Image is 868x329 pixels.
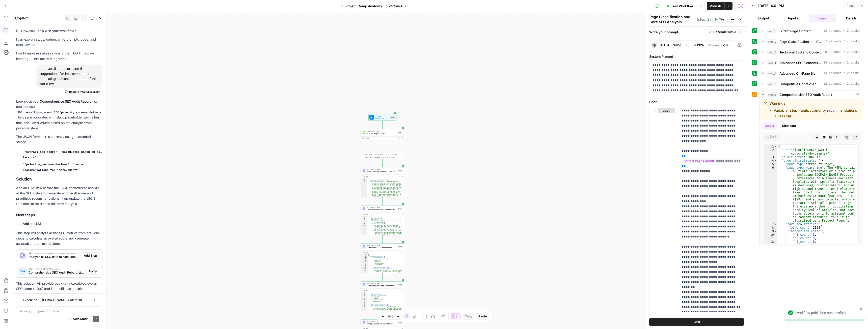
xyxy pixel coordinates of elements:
span: Toggle code folding, rows 4 through 9 [366,258,367,260]
span: 13 seconds / 2 tasks [823,71,860,76]
div: LLM · GPT-4.1 NanoAdvanced SEO Elements and Competitive AnalysisStep 4Output{ "advanced_elements"... [361,243,404,273]
li: Variable `step_4.output.priority_recommendations` is missing [774,108,859,118]
span: Extract Page Content [367,132,397,135]
div: 6 [361,299,367,301]
span: 55% [388,314,393,318]
div: 4 [764,159,777,162]
div: 8 [361,302,367,304]
span: Streaming [708,43,723,47]
div: LLM · GPT-4.1 NanoAdvanced On-Page Elements AnalysisStep 5Output{ "structured_data":{ "schema_typ... [361,281,404,311]
div: Web Page ScrapeExtract Page ContentStep 1OutputThis output is too large & has been abbreviated fo... [361,129,404,159]
span: Page Classification and Core SEO Analysis [779,39,823,44]
span: Version 4 [389,4,402,8]
span: Paste [478,314,487,319]
span: Advanced SEO Elements and Competitive Analysis [779,60,821,65]
div: Output [364,137,396,139]
div: 4 [361,220,367,223]
div: Step 2 [397,169,403,172]
span: Toggle code folding, rows 3 through 16 [366,257,367,258]
code: "priority_recommendations": "Top 5 recommendations for improvement" [23,163,83,172]
button: Add Step [82,252,99,259]
span: Test Workflow [671,4,694,9]
div: Step 3 [397,207,403,210]
span: | [728,42,735,47]
div: 1 [361,178,367,180]
span: 8 seconds / 2 tasks [825,50,860,54]
span: LLM · GPT-4.1 Nano [367,168,396,170]
button: Copy [463,313,474,320]
button: Test Workflow [663,2,697,10]
a: Comprehensive SEO Audit Report [40,99,91,103]
label: Chat [649,99,744,104]
div: 13 [764,244,777,247]
span: Competitive Context Analysis [367,322,396,325]
button: Test [712,16,728,23]
span: LLM · GPT-4.1 Nano [367,320,396,323]
span: Toggle code folding, rows 1 through 93 [365,216,367,218]
button: Details [838,14,865,22]
div: 12 [361,270,368,282]
div: user [649,106,675,323]
div: Workflow published successfully [796,310,858,315]
p: The JSON formatter is currently using hardcoded strings: [16,134,102,145]
div: 2 [361,294,367,295]
div: 8 [764,226,777,229]
button: user [658,108,675,113]
span: Comprehensive SEO Audit Report (step_8) [29,270,84,275]
div: 9 [361,265,368,267]
g: Edge from step_4 to step_5 [382,273,383,281]
div: 0 ms [759,99,863,246]
p: I can explain steps, debug, write prompts, code, and offer advice. [16,37,102,47]
g: Edge from step_1 to step_2 [382,159,383,167]
button: Output [762,122,777,130]
div: 9 [361,303,367,305]
div: 1 [361,254,368,256]
button: Logs [809,14,836,22]
span: Toggle code folding, rows 2 through 47 [366,256,367,257]
div: 1 [361,292,367,294]
div: 11 [361,306,367,315]
span: step_2 [767,39,777,44]
span: Auto Mode [73,317,88,321]
button: Paste [476,313,489,320]
div: Output [364,175,396,177]
span: ( step_2 ) [697,17,711,22]
label: System Prompt [649,54,744,59]
button: Execution [16,297,39,303]
button: 7 seconds / 4 tasks [759,38,863,46]
span: step_6 [767,81,777,86]
button: Output [750,14,777,22]
div: 2 [361,256,368,257]
div: Step 1 [398,131,403,134]
div: 10 [764,233,777,236]
div: Step 4 [397,245,403,248]
div: Write your prompt [646,27,747,37]
span: Test [719,17,725,22]
button: Auto Mode [66,316,91,322]
span: Toggle code folding, rows 9 through 17 [774,229,777,233]
span: Copy the output [370,156,380,158]
div: 10 [361,305,367,306]
div: 2 [361,180,367,181]
button: Generate with AI [707,29,744,35]
strong: Add an LLM step [23,222,48,226]
span: Comprehensive SEO Audit Report [779,92,832,97]
span: Technical SEO and Content Quality Analysis [779,50,823,55]
textarea: Page Classification and Core SEO Analysis [649,14,695,24]
p: This step will analyze all the SEO metrics from previous steps to calculate an overall score and ... [16,230,102,246]
div: WorkflowSet InputsInputs [361,114,404,121]
span: LLM · GPT-4.1 Nano [367,282,396,285]
span: object [764,134,779,140]
span: Advanced SEO Elements and Competitive Analysis [367,246,396,249]
span: Restore from Checkpoint [69,90,100,94]
div: 6 [361,225,367,230]
div: 9 [764,229,777,233]
span: LLM · GPT-4.1 Nano [367,206,396,208]
span: Publish [710,4,721,9]
div: 2 [361,218,367,219]
button: 0 ms [759,91,863,99]
span: | [704,42,708,47]
span: Extract Page Content [779,28,811,34]
div: GPT-4.1 Nano [659,43,681,47]
p: Looking at your , I can see the issue. The and fields are populated with static placeholder text ... [16,99,102,131]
